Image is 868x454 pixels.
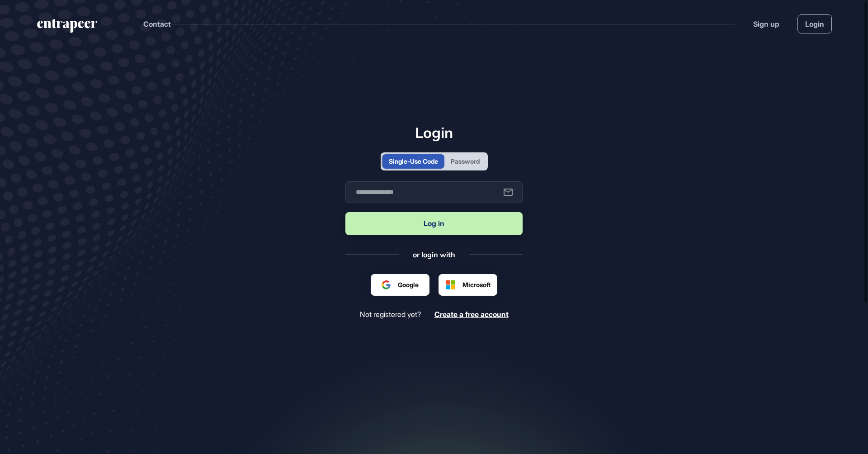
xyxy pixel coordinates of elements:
[143,18,171,30] button: Contact
[389,156,438,166] div: Single-Use Code
[462,280,491,289] span: Microsoft
[797,14,832,33] a: Login
[413,250,455,260] div: or login with
[434,310,509,319] a: Create a free account
[753,19,779,29] a: Sign up
[345,124,523,141] h1: Login
[36,19,98,36] a: entrapeer-logo
[345,212,523,235] button: Log in
[360,310,421,319] span: Not registered yet?
[451,156,480,166] div: Password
